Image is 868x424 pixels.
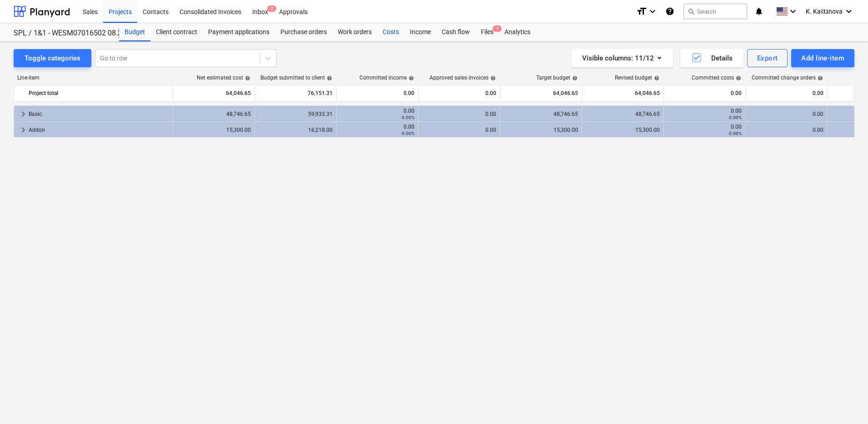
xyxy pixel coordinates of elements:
a: Payment applications [203,23,275,41]
span: help [407,75,414,81]
span: help [489,75,496,81]
div: 0.00 [340,108,414,120]
div: 0.00 [340,124,414,136]
button: Export [747,49,788,67]
div: 0.00 [668,86,742,100]
span: search [688,8,695,15]
div: Budget submitted to client [260,75,332,81]
div: 15,300.00 [177,127,251,133]
div: Approved sales invoices [429,75,496,81]
div: 59,933.31 [259,111,333,117]
div: Basic [29,107,169,121]
div: SPL / 1&1 - WESM07016502 08.2025 [14,29,108,38]
i: format_size [636,6,647,17]
button: Search [683,4,747,19]
div: 0.00 [749,127,823,133]
a: Budget [119,23,150,41]
a: Analytics [499,23,536,41]
span: K. Kaštānova [806,8,843,15]
small: 0.00% [729,115,742,120]
div: Addon [29,123,169,137]
div: 15,300.00 [586,127,660,133]
span: help [243,75,250,81]
i: keyboard_arrow_down [647,6,658,17]
span: keyboard_arrow_right [18,125,29,135]
i: Knowledge base [665,6,674,17]
div: 15,300.00 [504,127,578,133]
div: 0.00 [668,108,742,120]
span: help [570,75,578,81]
button: Details [680,49,743,67]
div: Revised budget [615,75,659,81]
div: 0.00 [422,127,496,133]
div: Toggle categories [25,52,80,64]
iframe: Chat Widget [823,380,868,424]
span: 1 [493,25,502,32]
div: Line-item [14,75,173,81]
div: 0.00 [422,86,496,100]
span: help [325,75,332,81]
div: Committed costs [692,75,741,81]
span: help [652,75,659,81]
div: 64,046.65 [504,86,578,100]
a: Files1 [475,23,499,41]
i: keyboard_arrow_down [843,6,854,17]
button: Visible columns:11/12 [571,49,673,67]
a: Client contract [150,23,203,41]
div: Export [757,52,778,64]
div: Project total [29,86,169,100]
div: 64,046.65 [586,86,660,100]
i: notifications [754,6,763,17]
span: 2 [267,5,276,12]
div: Committed change orders [752,75,823,81]
a: Work orders [332,23,377,41]
span: help [734,75,741,81]
div: 48,746.65 [504,111,578,117]
div: Add line-item [801,52,844,64]
div: Net estimated cost [197,75,250,81]
a: Cash flow [436,23,475,41]
div: Committed income [359,75,414,81]
button: Toggle categories [14,49,91,67]
a: Purchase orders [275,23,332,41]
a: Income [404,23,436,41]
div: 0.00 [422,111,496,117]
i: keyboard_arrow_down [788,6,798,17]
div: 48,746.65 [586,111,660,117]
div: 0.00 [340,86,414,100]
span: keyboard_arrow_right [18,109,29,120]
span: help [816,75,823,81]
div: 48,746.65 [177,111,251,117]
button: Add line-item [791,49,854,67]
div: Target budget [536,75,578,81]
div: 0.00 [749,111,823,117]
small: 0.00% [402,131,414,136]
small: 0.00% [729,131,742,136]
div: Visible columns : 11/12 [582,52,662,64]
div: 76,151.31 [259,86,333,100]
div: 16,218.00 [259,127,333,133]
div: Files [475,23,499,41]
div: 0.00 [749,86,823,100]
div: Details [691,52,733,64]
div: 0.00 [668,124,742,136]
a: Costs [377,23,404,41]
div: 64,046.65 [177,86,251,100]
small: 0.00% [402,115,414,120]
